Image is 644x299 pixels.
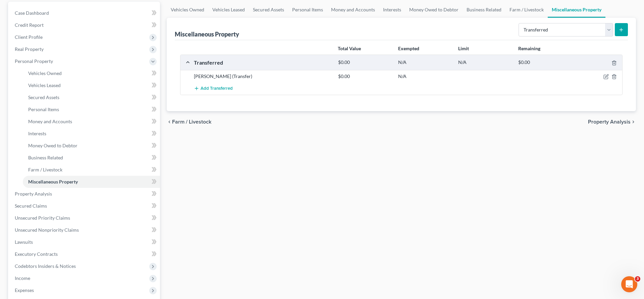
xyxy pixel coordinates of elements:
a: Secured Assets [23,91,160,103]
strong: Remaining [518,46,540,51]
button: Property Analysis chevron_right [588,119,636,125]
strong: Limit [458,46,469,51]
a: Interests [379,2,405,18]
strong: Total Value [338,46,361,51]
span: Business Related [28,155,63,160]
a: Personal Items [23,103,160,116]
div: [PERSON_NAME] (Transfer) [191,73,335,80]
button: chevron_left Farm / Livestock [167,119,211,125]
span: Vehicles Leased [28,82,61,88]
a: Business Related [23,152,160,164]
strong: Exempted [398,46,419,51]
span: Codebtors Insiders & Notices [15,263,76,269]
span: Interests [28,131,46,136]
div: Miscellaneous Property [175,30,239,38]
span: Credit Report [15,22,44,28]
div: N/A [395,59,455,66]
a: Money Owed to Debtor [23,140,160,152]
a: Credit Report [9,19,160,31]
span: 3 [635,276,640,282]
div: N/A [395,73,455,80]
span: Income [15,275,30,281]
span: Money and Accounts [28,119,72,124]
a: Money Owed to Debtor [405,2,463,18]
a: Business Related [463,2,505,18]
span: Add Transferred [201,86,233,91]
a: Vehicles Leased [23,79,160,91]
a: Money and Accounts [327,2,379,18]
span: Executory Contracts [15,251,58,257]
a: Unsecured Priority Claims [9,212,160,224]
span: Secured Claims [15,203,47,209]
div: $0.00 [335,73,395,80]
span: Property Analysis [588,119,631,125]
a: Case Dashboard [9,7,160,19]
a: Unsecured Nonpriority Claims [9,224,160,236]
span: Farm / Livestock [28,167,62,172]
div: $0.00 [335,59,395,66]
span: Money Owed to Debtor [28,143,77,148]
span: Secured Assets [28,94,59,100]
a: Vehicles Leased [208,2,249,18]
span: Personal Property [15,58,53,64]
iframe: Intercom live chat [621,276,637,292]
a: Miscellaneous Property [23,176,160,188]
i: chevron_right [631,119,636,125]
span: Expenses [15,287,34,293]
span: Case Dashboard [15,10,49,16]
a: Interests [23,128,160,140]
a: Secured Claims [9,200,160,212]
span: Miscellaneous Property [28,179,78,184]
i: chevron_left [167,119,172,125]
div: $0.00 [515,59,575,66]
a: Farm / Livestock [505,2,548,18]
span: Lawsuits [15,239,33,245]
a: Vehicles Owned [167,2,208,18]
a: Miscellaneous Property [548,2,605,18]
div: Transferred [191,59,335,66]
a: Executory Contracts [9,248,160,260]
span: Property Analysis [15,191,52,197]
a: Farm / Livestock [23,164,160,176]
span: Farm / Livestock [172,119,211,125]
span: Real Property [15,46,44,52]
span: Vehicles Owned [28,70,62,76]
button: Add Transferred [194,82,233,95]
div: N/A [455,59,515,66]
a: Vehicles Owned [23,67,160,79]
span: Client Profile [15,34,43,40]
a: Money and Accounts [23,116,160,128]
a: Personal Items [288,2,327,18]
a: Lawsuits [9,236,160,248]
a: Secured Assets [249,2,288,18]
a: Property Analysis [9,188,160,200]
span: Personal Items [28,106,59,112]
span: Unsecured Priority Claims [15,215,70,221]
span: Unsecured Nonpriority Claims [15,227,79,233]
